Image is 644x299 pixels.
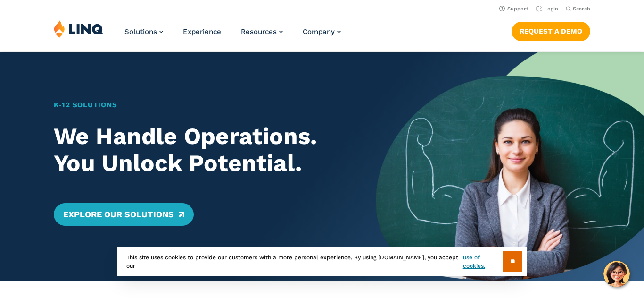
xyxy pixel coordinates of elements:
img: LINQ | K‑12 Software [54,20,104,38]
button: Hello, have a question? Let’s chat. [603,261,630,287]
h2: We Handle Operations. You Unlock Potential. [54,123,349,176]
img: Home Banner [376,52,644,281]
span: Search [573,6,590,12]
a: Login [536,6,558,12]
a: Resources [241,27,283,36]
a: Solutions [124,27,163,36]
span: Company [303,27,335,36]
a: Explore Our Solutions [54,203,194,226]
a: use of cookies. [463,253,503,270]
h1: K‑12 Solutions [54,100,349,111]
button: Open Search Bar [566,5,590,12]
a: Request a Demo [512,22,590,41]
a: Experience [183,27,221,36]
a: Support [499,6,528,12]
span: Resources [241,27,277,36]
div: This site uses cookies to provide our customers with a more personal experience. By using [DOMAIN... [117,247,527,276]
span: Solutions [124,27,157,36]
nav: Primary Navigation [124,20,341,51]
nav: Button Navigation [512,20,590,41]
a: Company [303,27,341,36]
